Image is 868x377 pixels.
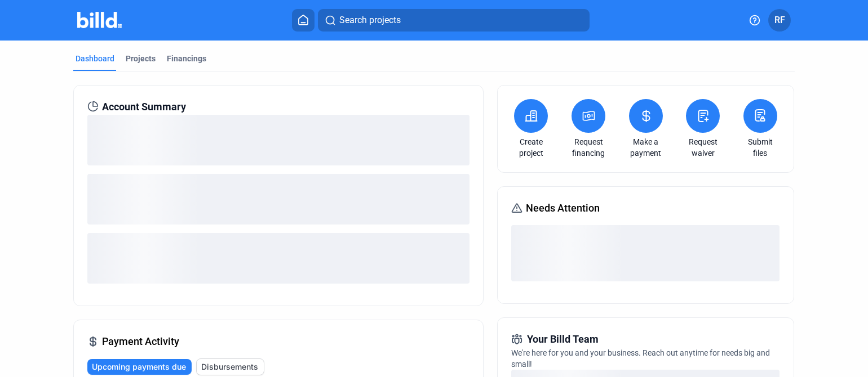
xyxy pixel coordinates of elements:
button: Disbursements [196,358,264,375]
button: Upcoming payments due [87,359,192,375]
div: Financings [167,53,206,64]
div: Projects [126,53,156,64]
div: loading [87,174,470,225]
span: Upcoming payments due [92,361,186,372]
span: RF [774,14,785,27]
span: We're here for you and your business. Reach out anytime for needs big and small! [511,348,770,369]
a: Make a payment [626,136,666,159]
span: Needs Attention [526,200,600,216]
span: Payment Activity [102,334,179,349]
a: Create project [511,136,551,159]
button: RF [768,9,791,32]
div: loading [87,233,470,284]
a: Submit files [741,136,780,159]
div: Dashboard [76,53,114,64]
img: Billd Company Logo [77,12,122,28]
a: Request waiver [683,136,723,159]
div: loading [87,115,470,165]
div: loading [511,225,780,281]
span: Disbursements [201,361,258,372]
a: Request financing [569,136,608,159]
button: Search projects [318,9,590,32]
span: Search projects [339,14,401,27]
span: Account Summary [102,99,186,115]
span: Your Billd Team [527,331,599,347]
